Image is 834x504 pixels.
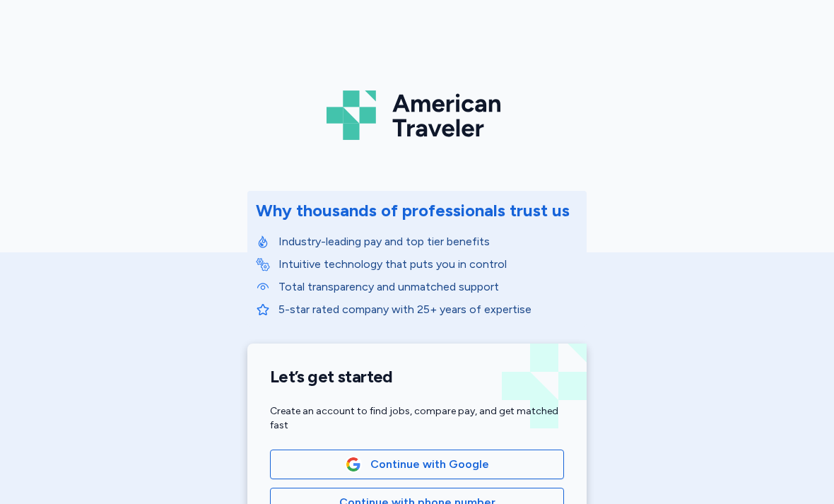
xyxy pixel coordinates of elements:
p: Industry-leading pay and top tier benefits [278,233,578,250]
img: Logo [327,85,507,146]
img: Google Logo [346,457,361,472]
div: Why thousands of professionals trust us [256,199,570,222]
p: Intuitive technology that puts you in control [278,256,578,273]
span: Continue with Google [370,456,489,473]
button: Google LogoContinue with Google [270,450,564,479]
p: 5-star rated company with 25+ years of expertise [278,301,578,318]
div: Create an account to find jobs, compare pay, and get matched fast [270,404,564,433]
h1: Let’s get started [270,366,564,387]
p: Total transparency and unmatched support [278,279,578,295]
